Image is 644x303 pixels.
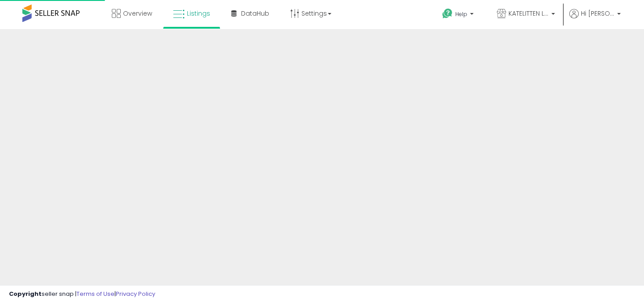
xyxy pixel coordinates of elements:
a: Hi [PERSON_NAME] [569,9,621,29]
span: DataHub [241,9,269,18]
span: Overview [123,9,152,18]
span: KATELITTEN LLC [508,9,549,18]
span: Help [455,10,467,18]
a: Privacy Policy [116,290,155,298]
strong: Copyright [9,290,42,298]
span: Hi [PERSON_NAME] [581,9,614,18]
span: Listings [187,9,210,18]
div: seller snap | | [9,290,155,299]
a: Help [435,1,483,29]
a: Terms of Use [76,290,114,298]
i: Get Help [442,8,453,19]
